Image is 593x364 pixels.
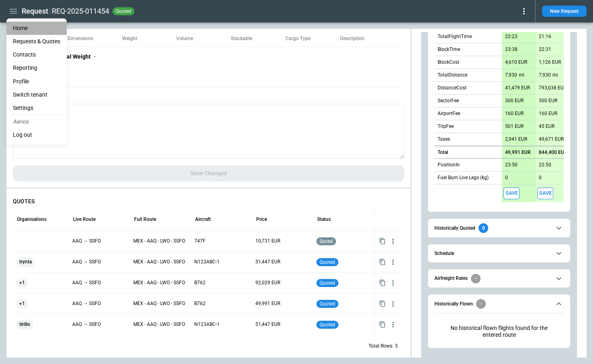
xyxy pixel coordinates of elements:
[6,75,67,88] a: Profile
[6,48,67,61] a: Contacts
[6,61,67,75] a: Reporting
[6,88,67,101] li: Switch tenant
[6,115,67,128] li: Aerios
[6,128,67,142] li: Log out
[6,22,67,35] a: Home
[6,35,67,48] a: Requests & Quotes
[6,101,67,115] a: Settings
